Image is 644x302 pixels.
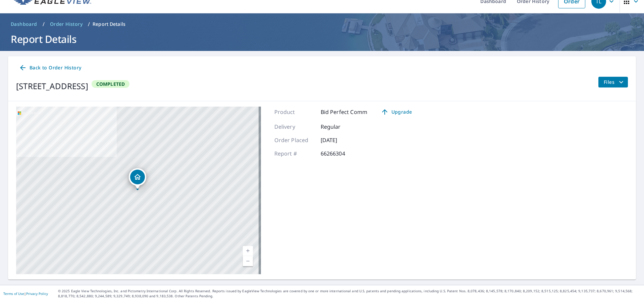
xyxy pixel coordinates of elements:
a: Back to Order History [16,62,84,74]
nav: breadcrumb [8,19,636,29]
p: © 2025 Eagle View Technologies, Inc. and Pictometry International Corp. All Rights Reserved. Repo... [58,289,641,299]
a: Current Level 17, Zoom Out [243,256,253,266]
span: Files [604,78,625,86]
span: Dashboard [11,21,37,27]
button: filesDropdownBtn-66266304 [598,77,628,87]
li: / [88,20,90,28]
span: Completed [92,81,129,87]
a: Upgrade [375,107,417,117]
span: Back to Order History [19,64,81,72]
p: Regular [321,123,361,131]
div: Dropped pin, building 1, Residential property, 134 N Grand Ave Pullman, WA 99163 [129,168,146,189]
p: Bid Perfect Comm [321,108,367,116]
a: Dashboard [8,19,40,29]
p: Report # [274,149,315,158]
a: Privacy Policy [26,291,48,296]
p: Delivery [274,123,315,131]
p: [DATE] [321,136,361,144]
p: 66266304 [321,149,361,158]
span: Order History [50,21,83,27]
p: | [3,292,48,296]
a: Order History [47,19,85,29]
a: Current Level 17, Zoom In [243,246,253,256]
li: / [43,20,45,28]
p: Product [274,108,315,116]
p: Report Details [93,21,125,27]
p: Order Placed [274,136,315,144]
h1: Report Details [8,32,636,46]
span: Upgrade [379,108,413,116]
a: Terms of Use [3,291,24,296]
div: [STREET_ADDRESS] [16,80,88,92]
